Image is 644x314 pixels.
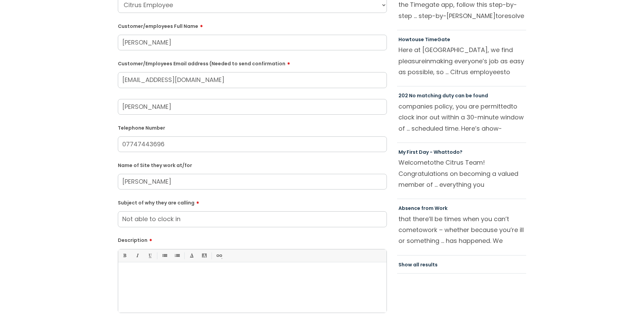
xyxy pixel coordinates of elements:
label: Customer/Employees Email address (Needed to send confirmation [118,59,387,67]
input: Email [118,72,387,88]
a: 202 No matching duty can be found [398,92,488,99]
a: Bold (Ctrl-B) [120,251,129,260]
a: Show all results [398,261,438,268]
span: clock [398,113,414,121]
span: to [496,12,502,20]
p: companies policy, you are permitted or out within a 30-minute window of ... scheduled time. Here’... [398,101,525,134]
a: Italic (Ctrl-I) [133,251,141,260]
a: Underline(Ctrl-U) [145,251,154,260]
a: Absence from Work [398,205,447,212]
label: Name of Site they work at/for [118,161,387,168]
span: to [504,68,510,76]
p: Welcome the Citrus Team! Congratulations on becoming a valued member of ... everything you need k... [398,157,525,190]
p: that there’ll be times when you can’t come work – whether because you’re ill or something ... has... [398,214,525,246]
p: Here at [GEOGRAPHIC_DATA], we find pleasure making everyone’s job as easy as possible, so ... Cit... [398,45,525,77]
label: Customer/employees Full Name [118,21,387,29]
a: My First Day - Whattodo? [398,149,462,155]
span: to [409,36,415,43]
label: Telephone Number [118,124,387,131]
a: • Unordered List (Ctrl-Shift-7) [160,251,169,260]
span: to [416,226,423,234]
a: Link [215,251,223,260]
span: in [416,113,421,121]
span: in [425,57,430,65]
label: Subject of why they are calling [118,198,387,206]
span: to [427,158,434,167]
a: 1. Ordered List (Ctrl-Shift-8) [173,251,181,260]
label: Description [118,235,387,243]
input: Your Name [118,99,387,115]
a: Howtouse TimeGate [398,36,450,43]
span: to [447,149,453,155]
span: to [511,102,517,111]
a: Font Color [187,251,196,260]
a: Back Color [200,251,208,260]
